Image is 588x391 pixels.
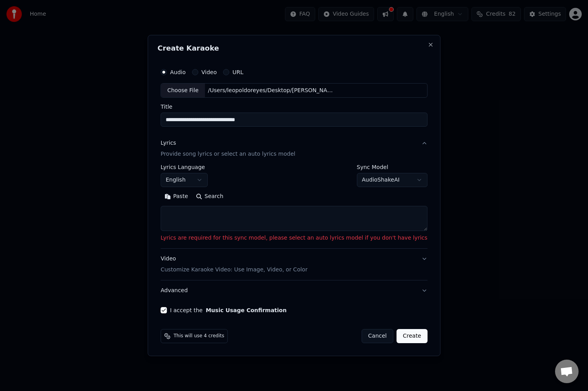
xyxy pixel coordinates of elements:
div: LyricsProvide song lyrics or select an auto lyrics model [161,165,427,249]
div: Lyrics [161,140,176,147]
button: I accept the [206,307,287,313]
button: Cancel [362,329,393,343]
label: Lyrics Language [161,165,208,170]
button: Create [396,329,427,343]
button: LyricsProvide song lyrics or select an auto lyrics model [161,133,427,165]
h2: Create Karaoke [157,45,431,52]
label: Sync Model [357,165,427,170]
p: Lyrics are required for this sync model, please select an auto lyrics model if you don't have lyrics [161,235,427,242]
button: Advanced [161,280,427,301]
label: Title [161,104,427,110]
button: Search [192,191,227,203]
label: I accept the [170,307,287,313]
span: This will use 4 credits [173,333,224,339]
div: /Users/leopoldoreyes/Desktop/[PERSON_NAME] - Solo Con Un Beso.mp3 [205,87,338,95]
p: Customize Karaoke Video: Use Image, Video, or Color [161,266,307,274]
button: Paste [161,191,192,203]
label: Audio [170,69,186,75]
label: Video [201,69,217,75]
label: URL [232,69,243,75]
p: Provide song lyrics or select an auto lyrics model [161,151,295,158]
div: Video [161,255,307,274]
button: VideoCustomize Karaoke Video: Use Image, Video, or Color [161,249,427,280]
div: Choose File [161,84,205,98]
